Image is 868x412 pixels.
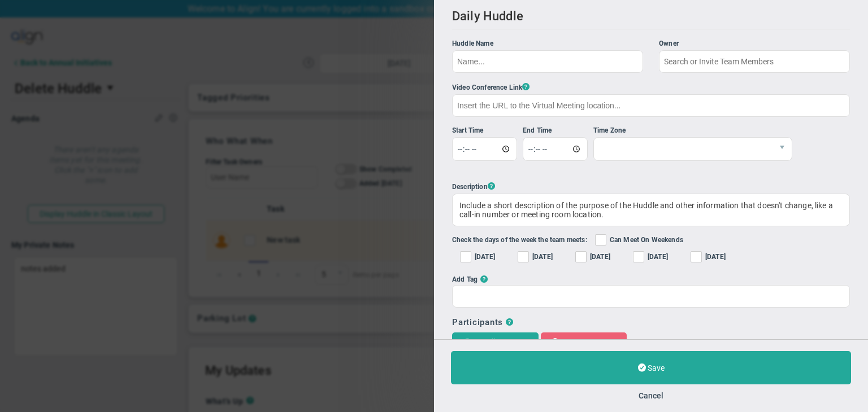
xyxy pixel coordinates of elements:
[452,125,520,136] div: Start Time
[523,137,588,161] input: Meeting End Time
[590,251,610,264] span: [DATE]
[532,251,553,264] span: [DATE]
[452,332,539,350] button: Add All Members
[639,391,663,400] button: Cancel
[648,251,668,264] span: [DATE]
[593,125,792,136] div: Time Zone
[523,125,591,136] div: End Time
[452,9,523,23] span: Daily Huddle
[659,38,850,49] div: Owner
[452,194,850,226] div: Include a short description of the purpose of the Huddle and other information that doesn't chang...
[452,274,478,285] div: Add Tag
[451,351,851,384] button: Save
[648,363,665,372] span: Save
[610,234,683,247] span: Can Meet On Weekends
[475,251,495,264] span: [DATE]
[452,181,850,192] div: Description
[705,251,726,264] span: [DATE]
[659,50,850,73] input: Owner
[541,332,627,350] button: Remove Everyone
[452,50,643,73] input: Huddle Name Owner
[452,94,850,117] input: Insert the URL to the Virtual Meeting location...
[452,81,850,93] div: Video Conference Link
[480,286,506,306] input: Add Tag
[772,138,792,160] span: select
[452,317,503,327] div: Participants
[452,38,643,49] div: Huddle Name
[452,137,517,161] input: Meeting Start Time
[452,235,587,247] label: Check the days of the week the team meets:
